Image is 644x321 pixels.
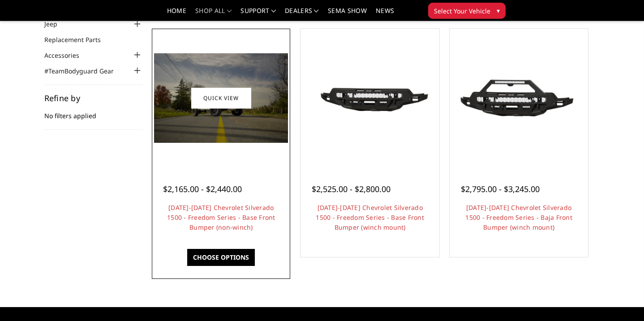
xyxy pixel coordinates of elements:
a: 2022-2025 Chevrolet Silverado 1500 - Freedom Series - Base Front Bumper (winch mount) 2022-2025 C... [303,31,437,165]
h5: Refine by [44,94,143,102]
a: Replacement Parts [44,35,112,44]
a: Choose Options [187,249,255,266]
a: [DATE]-[DATE] Chevrolet Silverado 1500 - Freedom Series - Base Front Bumper (winch mount) [316,203,424,231]
a: Support [240,8,276,21]
button: Select Your Vehicle [428,3,506,19]
a: shop all [195,8,232,21]
span: $2,795.00 - $3,245.00 [461,184,540,194]
a: [DATE]-[DATE] Chevrolet Silverado 1500 - Freedom Series - Baja Front Bumper (winch mount) [465,203,572,231]
a: Home [167,8,186,21]
a: Accessories [44,51,90,60]
a: 2022-2025 Chevrolet Silverado 1500 - Freedom Series - Baja Front Bumper (winch mount) [452,31,586,165]
a: News [376,8,394,21]
span: Select Your Vehicle [434,6,490,16]
span: $2,165.00 - $2,440.00 [163,184,242,194]
img: 2022-2025 Chevrolet Silverado 1500 - Freedom Series - Base Front Bumper (winch mount) [303,60,437,135]
a: #TeamBodyguard Gear [44,66,125,76]
a: 2022-2025 Chevrolet Silverado 1500 - Freedom Series - Base Front Bumper (non-winch) 2022-2025 Che... [154,31,288,165]
img: 2022-2025 Chevrolet Silverado 1500 - Freedom Series - Baja Front Bumper (winch mount) [452,60,586,135]
div: No filters applied [44,94,143,130]
a: Dealers [285,8,319,21]
a: [DATE]-[DATE] Chevrolet Silverado 1500 - Freedom Series - Base Front Bumper (non-winch) [167,203,275,231]
span: $2,525.00 - $2,800.00 [312,184,391,194]
span: ▾ [497,6,500,15]
a: SEMA Show [328,8,367,21]
a: Jeep [44,19,69,29]
img: 2022-2025 Chevrolet Silverado 1500 - Freedom Series - Base Front Bumper (non-winch) [154,53,288,143]
a: Quick view [191,87,251,108]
